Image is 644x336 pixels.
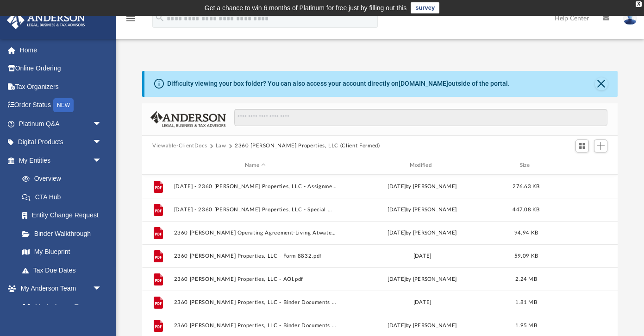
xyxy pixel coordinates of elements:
a: My Blueprint [13,243,111,261]
img: Anderson Advisors Platinum Portal [4,11,88,29]
a: My Anderson Team [13,298,106,316]
button: 2360 [PERSON_NAME] Properties, LLC - Binder Documents - DocuSigned.pdf [174,299,337,305]
a: Binder Walkthrough [13,224,116,243]
button: [DATE] - 2360 [PERSON_NAME] Properties, LLC - Special Members Meeting.pdf [174,207,337,213]
div: Modified [341,161,504,170]
button: 2360 [PERSON_NAME] Properties, LLC - AOI.pdf [174,276,337,282]
a: [DOMAIN_NAME] [399,80,448,87]
span: 1.95 MB [515,323,537,328]
button: Law [216,142,226,150]
div: close [636,1,642,7]
span: 276.63 KB [513,184,539,189]
span: 447.08 KB [513,207,539,212]
i: menu [125,13,136,24]
a: Overview [13,170,116,188]
a: Entity Change Request [13,206,116,225]
a: survey [411,2,439,13]
div: [DATE] by [PERSON_NAME] [341,206,504,214]
div: Get a chance to win 6 months of Platinum for free just by filling out this [205,2,407,13]
a: menu [125,18,136,24]
div: Difficulty viewing your box folder? You can also access your account directly on outside of the p... [167,79,510,89]
span: 94.94 KB [514,230,538,235]
button: 2360 [PERSON_NAME] Properties, LLC - Binder Documents [version 2] - DocuSigned.pdf [174,323,337,329]
a: Digital Productsarrow_drop_down [6,133,116,152]
div: NEW [53,98,74,112]
a: Tax Due Dates [13,261,116,279]
span: 1.81 MB [515,300,537,305]
span: arrow_drop_down [93,279,111,298]
div: [DATE] by [PERSON_NAME] [341,183,504,191]
button: [DATE] - 2360 [PERSON_NAME] Properties, LLC - Assignment of Interest.pdf [174,184,337,190]
button: 2360 [PERSON_NAME] Properties, LLC - Form 8832.pdf [174,253,337,259]
div: [DATE] by [PERSON_NAME] [341,229,504,237]
button: Close [595,77,608,90]
a: CTA Hub [13,188,116,206]
div: [DATE] [341,298,504,307]
button: Switch to Grid View [575,139,589,152]
button: 2360 [PERSON_NAME] Operating Agreement-Living Atwater.pdf [174,230,337,236]
button: Add [594,139,608,152]
div: id [549,161,613,170]
div: [DATE] by [PERSON_NAME] [341,275,504,284]
span: 2.24 MB [515,277,537,282]
a: My Anderson Teamarrow_drop_down [6,279,111,298]
div: id [146,161,169,170]
a: Platinum Q&Aarrow_drop_down [6,114,116,133]
div: [DATE] by [PERSON_NAME] [341,322,504,330]
img: User Pic [623,12,637,25]
div: Name [174,161,337,170]
i: search [155,13,165,23]
a: Online Ordering [6,59,116,78]
input: Search files and folders [234,109,607,127]
span: arrow_drop_down [93,151,111,170]
span: arrow_drop_down [93,114,111,133]
button: 2360 [PERSON_NAME] Properties, LLC (Client Formed) [235,142,380,150]
a: Tax Organizers [6,77,116,96]
span: 59.09 KB [514,254,538,259]
a: Home [6,41,116,59]
a: Order StatusNEW [6,96,116,115]
div: [DATE] [341,252,504,260]
a: My Entitiesarrow_drop_down [6,151,116,170]
button: Viewable-ClientDocs [152,142,207,150]
span: arrow_drop_down [93,133,111,152]
div: Size [508,161,545,170]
